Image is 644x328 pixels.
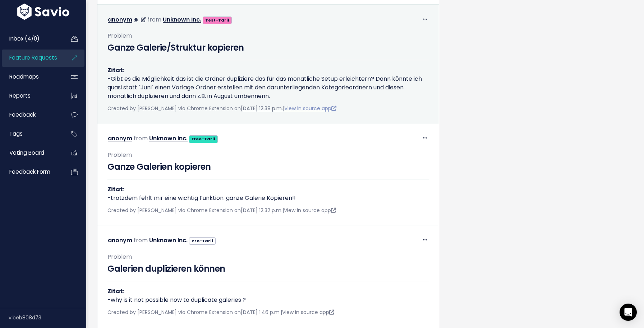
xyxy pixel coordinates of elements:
span: from [147,15,161,24]
a: Feedback form [2,164,60,180]
a: anonym [108,15,132,24]
p: -why is it not possible now to duplicate galeries ? [107,287,429,304]
a: Unknown Inc. [149,236,188,244]
span: Inbox (4/0) [9,35,40,42]
strong: Test-Tarif [205,17,230,23]
span: Problem [107,253,132,261]
strong: Free-Tarif [192,136,216,142]
span: Reports [9,92,31,99]
h3: Galerien duplizieren können [107,262,429,275]
a: [DATE] 12:38 p.m. [241,105,283,112]
div: Open Intercom Messenger [620,304,637,321]
span: from [134,134,148,142]
a: Unknown Inc. [149,134,188,142]
span: Feedback [9,111,36,118]
img: logo-white.9d6f32f41409.svg [15,4,71,20]
a: anonym [108,236,132,244]
a: View in source app [284,207,336,214]
a: Voting Board [2,145,60,161]
span: Voting Board [9,149,44,156]
span: Feature Requests [9,54,57,61]
a: Feature Requests [2,50,60,66]
span: Created by [PERSON_NAME] via Chrome Extension on | [107,207,336,214]
a: Unknown Inc. [163,15,201,24]
strong: Zitat: [107,287,124,295]
a: Tags [2,126,60,142]
p: -Gibt es die Möglichkeit das ist die Ordner dupliziere das für das monatliche Setup erleichtern? ... [107,66,429,100]
strong: Zitat: [107,66,124,74]
a: anonym [108,134,132,142]
span: Tags [9,130,23,137]
a: Feedback [2,107,60,123]
span: from [134,236,148,244]
span: Created by [PERSON_NAME] via Chrome Extension on | [107,105,336,112]
span: Created by [PERSON_NAME] via Chrome Extension on | [107,309,334,316]
a: Roadmaps [2,69,60,85]
a: Inbox (4/0) [2,31,60,47]
span: Problem [107,151,132,159]
span: Problem [107,32,132,40]
div: v.beb808d73 [9,308,86,327]
span: Feedback form [9,168,50,175]
a: View in source app [284,105,336,112]
i: Copy Email to clipboard [134,18,138,22]
a: [DATE] 1:46 p.m. [241,309,281,316]
h3: Ganze Galerien kopieren [107,160,429,173]
span: Roadmaps [9,73,39,80]
strong: Pro-Tarif [192,238,213,244]
p: -trotzdem fehlt mir eine wichtig Funktion: ganze Galerie Kopieren!! [107,185,429,202]
a: Reports [2,88,60,104]
a: [DATE] 12:32 p.m. [241,207,282,214]
a: View in source app [282,309,334,316]
h3: Ganze Galerie/Struktur kopieren [107,41,429,54]
strong: Zitat: [107,185,124,193]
